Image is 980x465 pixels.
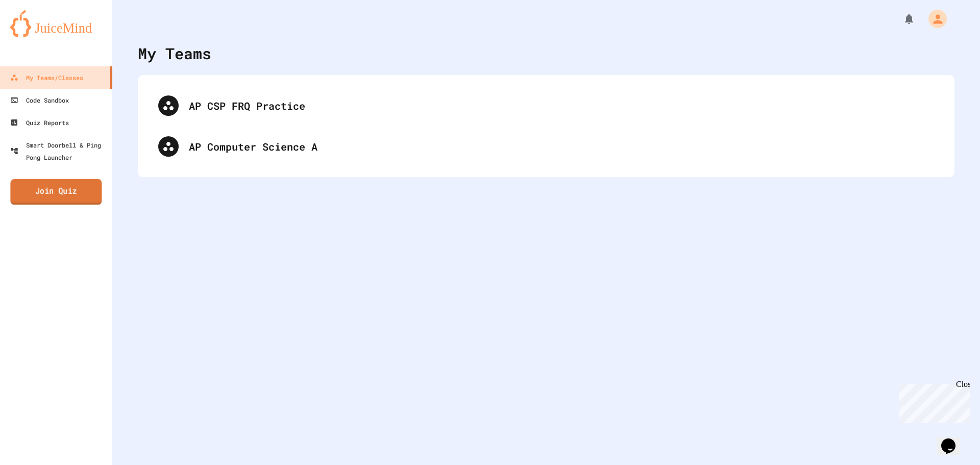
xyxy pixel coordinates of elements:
img: logo-orange.svg [10,10,102,37]
div: My Teams [138,42,211,65]
div: Smart Doorbell & Ping Pong Launcher [10,139,108,163]
div: My Account [918,7,949,31]
div: AP Computer Science A [189,139,934,154]
div: My Teams/Classes [10,71,83,84]
a: Join Quiz [10,179,102,205]
div: Code Sandbox [10,94,69,106]
div: AP CSP FRQ Practice [189,98,934,113]
div: Quiz Reports [10,116,69,129]
div: AP Computer Science A [148,126,944,167]
iframe: chat widget [895,380,970,423]
div: AP CSP FRQ Practice [148,85,944,126]
iframe: chat widget [937,424,970,455]
div: My Notifications [884,10,918,28]
div: Chat with us now!Close [4,4,70,65]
